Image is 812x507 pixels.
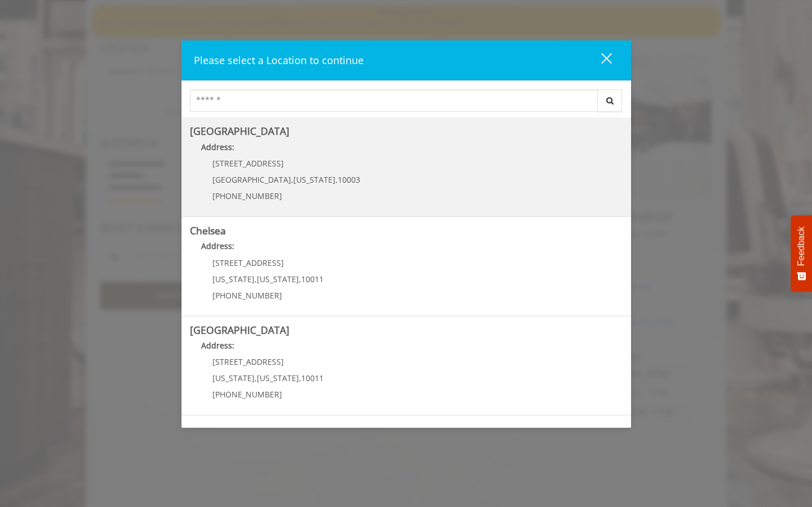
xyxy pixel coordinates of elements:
[212,257,284,268] span: [STREET_ADDRESS]
[255,373,257,383] span: ,
[580,49,619,72] button: close dialog
[255,274,257,284] span: ,
[796,227,806,266] span: Feedback
[299,274,301,284] span: ,
[190,323,289,337] b: [GEOGRAPHIC_DATA]
[201,142,234,152] b: Address:
[338,174,360,185] span: 10003
[201,340,234,351] b: Address:
[212,158,284,169] span: [STREET_ADDRESS]
[293,174,335,185] span: [US_STATE]
[299,373,301,383] span: ,
[291,174,293,185] span: ,
[335,174,338,185] span: ,
[190,89,598,112] input: Search Center
[301,274,324,284] span: 10011
[257,373,299,383] span: [US_STATE]
[190,224,226,237] b: Chelsea
[588,52,611,69] div: close dialog
[212,356,284,367] span: [STREET_ADDRESS]
[604,97,616,105] i: Search button
[791,215,812,292] button: Feedback - Show survey
[212,191,282,201] span: [PHONE_NUMBER]
[257,274,299,284] span: [US_STATE]
[212,290,282,301] span: [PHONE_NUMBER]
[190,124,289,138] b: [GEOGRAPHIC_DATA]
[212,174,291,185] span: [GEOGRAPHIC_DATA]
[201,241,234,251] b: Address:
[212,373,255,383] span: [US_STATE]
[190,89,623,117] div: Center Select
[301,373,324,383] span: 10011
[212,389,282,400] span: [PHONE_NUMBER]
[212,274,255,284] span: [US_STATE]
[194,53,364,67] span: Please select a Location to continue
